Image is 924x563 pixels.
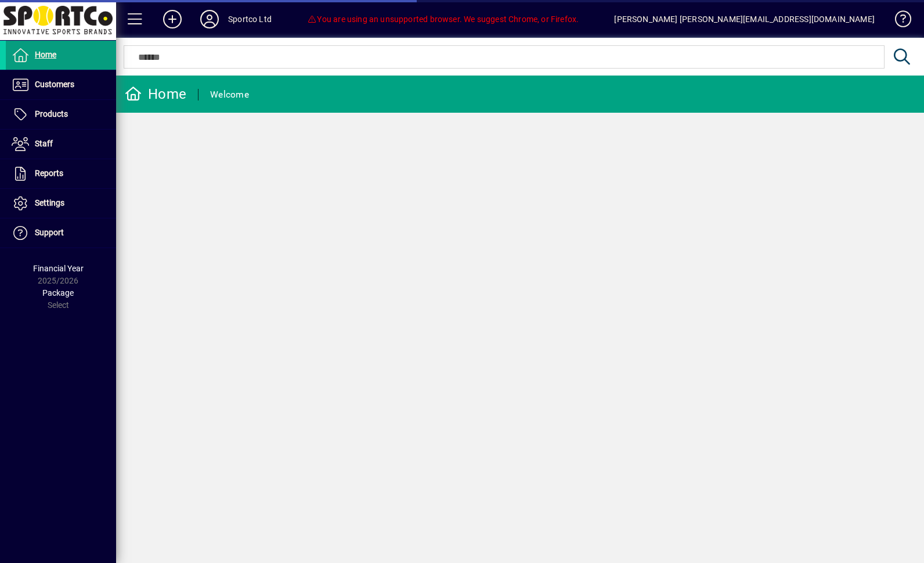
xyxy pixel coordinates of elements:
[6,159,116,188] a: Reports
[307,15,579,24] span: You are using an unsupported browser. We suggest Chrome, or Firefox.
[228,10,272,28] div: Sportco Ltd
[6,218,116,248] a: Support
[154,9,191,30] button: Add
[6,70,116,99] a: Customers
[614,10,875,28] div: [PERSON_NAME] [PERSON_NAME][EMAIL_ADDRESS][DOMAIN_NAME]
[210,85,249,104] div: Welcome
[125,85,186,103] div: Home
[35,168,63,178] span: Reports
[35,109,68,119] span: Products
[6,100,116,129] a: Products
[42,288,74,297] span: Package
[35,139,53,148] span: Staff
[35,198,64,207] span: Settings
[33,264,84,273] span: Financial Year
[35,80,74,89] span: Customers
[191,9,228,30] button: Profile
[35,50,56,59] span: Home
[6,189,116,218] a: Settings
[6,130,116,159] a: Staff
[886,2,909,40] a: Knowledge Base
[35,228,64,237] span: Support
